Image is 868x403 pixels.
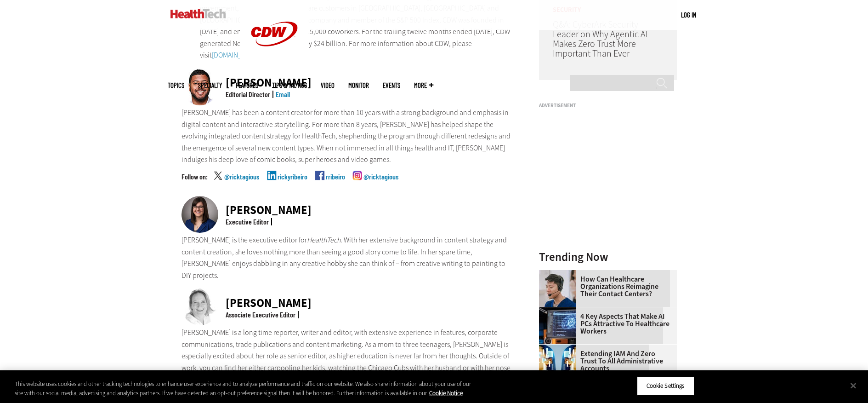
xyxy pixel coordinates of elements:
[348,82,369,89] a: MonITor
[539,345,580,352] a: abstract image of woman with pixelated face
[539,270,576,307] img: Healthcare contact center
[539,313,671,335] a: 4 Key Aspects That Make AI PCs Attractive to Healthcare Workers
[168,82,184,89] span: Topics
[539,307,576,344] img: Desktop monitor with brain AI concept
[321,82,335,89] a: Video
[182,107,515,166] p: [PERSON_NAME] has been a content creator for more than 10 years with a strong background and emph...
[539,103,677,108] h3: Advertisement
[307,235,340,245] em: HealthTech
[681,10,696,20] div: User menu
[539,307,580,315] a: Desktop monitor with brain AI concept
[224,173,259,196] a: @ricktagious
[363,173,398,196] a: @ricktagious
[637,376,694,396] button: Cookie Settings
[539,251,677,263] h3: Trending Now
[198,82,222,89] span: Specialty
[272,82,307,89] a: Tips & Tactics
[182,234,515,281] p: [PERSON_NAME] is the executive editor for . With her extensive background in content strategy and...
[15,380,477,397] div: This website uses cookies and other tracking technologies to enhance user experience and to analy...
[226,218,269,225] div: Executive Editor
[226,204,312,216] div: [PERSON_NAME]
[240,61,309,70] a: CDW
[182,196,218,233] img: Nicole Scilingo
[539,112,677,227] iframe: advertisement
[429,389,463,397] a: More information about your privacy
[226,311,295,318] div: Associate Executive Editor
[539,276,671,298] a: How Can Healthcare Organizations Reimagine Their Contact Centers?
[170,9,226,18] img: Home
[236,82,258,89] a: Features
[326,173,345,196] a: rribeiro
[226,297,312,309] div: [PERSON_NAME]
[182,327,515,386] p: [PERSON_NAME] is a long time reporter, writer and editor, with extensive experience in features, ...
[182,288,218,325] img: Kelly Konrad
[414,82,433,89] span: More
[539,345,576,381] img: abstract image of woman with pixelated face
[383,82,400,89] a: Events
[681,11,696,19] a: Log in
[843,375,863,396] button: Close
[539,350,671,372] a: Extending IAM and Zero Trust to All Administrative Accounts
[278,173,307,196] a: rickyribeiro
[539,270,580,277] a: Healthcare contact center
